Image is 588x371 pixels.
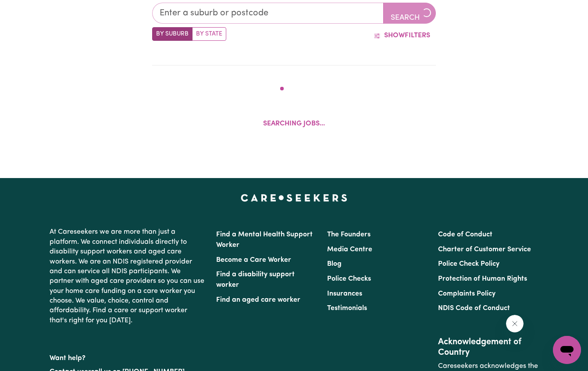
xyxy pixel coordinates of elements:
span: Need any help? [5,6,53,13]
h2: Acknowledgement of Country [438,337,538,358]
iframe: Button to launch messaging window [553,336,581,364]
p: Searching jobs... [263,118,325,129]
a: Careseekers home page [241,194,347,201]
a: Police Checks [327,275,371,282]
a: Charter of Customer Service [438,246,531,253]
a: Become a Care Worker [216,257,291,264]
a: The Founders [327,231,371,238]
a: Media Centre [327,246,372,253]
a: Find a Mental Health Support Worker [216,231,313,249]
a: NDIS Code of Conduct [438,305,510,312]
input: Enter a suburb or postcode [152,3,384,24]
a: Protection of Human Rights [438,275,527,282]
a: Find a disability support worker [216,271,295,289]
span: Show [384,32,405,39]
a: Blog [327,260,342,268]
a: Testimonials [327,305,367,312]
a: Insurances [327,290,362,297]
a: Code of Conduct [438,231,492,238]
label: Search by state [192,27,226,41]
iframe: Close message [506,315,524,332]
a: Complaints Policy [438,290,495,297]
button: ShowFilters [368,27,436,44]
p: At Careseekers we are more than just a platform. We connect individuals directly to disability su... [50,224,206,329]
a: Find an aged care worker [216,296,300,303]
p: Want help? [50,350,206,363]
a: Police Check Policy [438,260,499,268]
label: Search by suburb/post code [152,27,192,41]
